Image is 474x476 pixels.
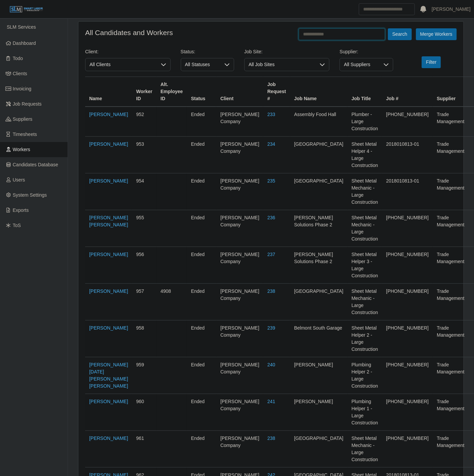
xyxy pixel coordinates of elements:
[13,101,42,107] span: Job Requests
[267,436,275,441] a: 238
[290,394,348,431] td: [PERSON_NAME]
[382,284,433,320] td: [PHONE_NUMBER]
[347,431,382,468] td: Sheet Metal Mechanic - Large Construction
[290,107,348,137] td: Assembly Food Hall
[132,107,156,137] td: 952
[216,247,263,284] td: [PERSON_NAME] Company
[290,357,348,394] td: [PERSON_NAME]
[216,394,263,431] td: [PERSON_NAME] Company
[347,210,382,247] td: Sheet Metal Mechanic - Large Construction
[13,147,30,152] span: Workers
[388,28,411,40] button: Search
[290,247,348,284] td: [PERSON_NAME] Solutions Phase 2
[382,247,433,284] td: [PHONE_NUMBER]
[347,247,382,284] td: Sheet Metal Helper 3 - Large Construction
[89,178,128,184] a: [PERSON_NAME]
[245,58,316,71] span: All Job Sites
[290,320,348,357] td: Belmont South Garage
[85,48,99,55] label: Client:
[216,284,263,320] td: [PERSON_NAME] Company
[85,58,157,71] span: All Clients
[267,178,275,184] a: 235
[290,284,348,320] td: [GEOGRAPHIC_DATA]
[9,6,43,13] img: SLM Logo
[216,137,263,173] td: [PERSON_NAME] Company
[156,284,187,320] td: 4908
[244,48,263,55] label: Job Site:
[347,77,382,107] th: Job Title
[89,252,128,257] a: [PERSON_NAME]
[267,288,275,294] a: 238
[382,210,433,247] td: [PHONE_NUMBER]
[132,173,156,210] td: 954
[132,284,156,320] td: 957
[89,215,128,227] a: [PERSON_NAME] [PERSON_NAME]
[13,177,25,183] span: Users
[267,215,275,220] a: 236
[382,77,433,107] th: Job #
[216,431,263,468] td: [PERSON_NAME] Company
[432,6,471,13] a: [PERSON_NAME]
[181,48,196,55] label: Status:
[347,173,382,210] td: Sheet Metal Mechanic - Large Construction
[187,107,216,137] td: ended
[89,288,128,294] a: [PERSON_NAME]
[13,132,37,137] span: Timesheets
[13,116,32,122] span: Suppliers
[89,141,128,147] a: [PERSON_NAME]
[89,362,128,389] a: [PERSON_NAME] [DATE][PERSON_NAME] [PERSON_NAME]
[422,56,441,68] button: Filter
[216,107,263,137] td: [PERSON_NAME] Company
[359,3,415,15] input: Search
[382,394,433,431] td: [PHONE_NUMBER]
[187,431,216,468] td: ended
[187,394,216,431] td: ended
[132,137,156,173] td: 953
[216,77,263,107] th: Client
[290,210,348,247] td: [PERSON_NAME] Solutions Phase 2
[156,77,187,107] th: Alt. Employee ID
[89,436,128,441] a: [PERSON_NAME]
[85,77,132,107] th: Name
[216,320,263,357] td: [PERSON_NAME] Company
[263,77,290,107] th: Job Request #
[89,325,128,331] a: [PERSON_NAME]
[347,137,382,173] td: Sheet Metal Helper 4 - Large Construction
[7,24,36,30] span: SLM Services
[216,173,263,210] td: [PERSON_NAME] Company
[187,284,216,320] td: ended
[416,28,457,40] button: Merge Workers
[132,320,156,357] td: 958
[187,320,216,357] td: ended
[13,192,47,198] span: System Settings
[132,357,156,394] td: 959
[267,399,275,404] a: 241
[340,58,379,71] span: All Suppliers
[89,112,128,117] a: [PERSON_NAME]
[13,207,29,213] span: Exports
[267,112,275,117] a: 233
[13,56,23,61] span: Todo
[187,247,216,284] td: ended
[13,223,21,228] span: ToS
[187,173,216,210] td: ended
[89,399,128,404] a: [PERSON_NAME]
[85,28,173,37] h4: All Candidates and Workers
[382,320,433,357] td: [PHONE_NUMBER]
[13,71,27,76] span: Clients
[267,325,275,331] a: 239
[187,77,216,107] th: Status
[340,48,358,55] label: Supplier:
[13,40,36,46] span: Dashboard
[290,173,348,210] td: [GEOGRAPHIC_DATA]
[347,394,382,431] td: Plumbing Helper 1 - Large Construction
[347,357,382,394] td: Plumbing Helper 2 - Large Construction
[13,86,31,91] span: Invoicing
[132,431,156,468] td: 961
[13,162,58,167] span: Candidates Database
[216,357,263,394] td: [PERSON_NAME] Company
[347,320,382,357] td: Sheet Metal Helper 2 - Large Construction
[132,77,156,107] th: Worker ID
[132,247,156,284] td: 956
[187,137,216,173] td: ended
